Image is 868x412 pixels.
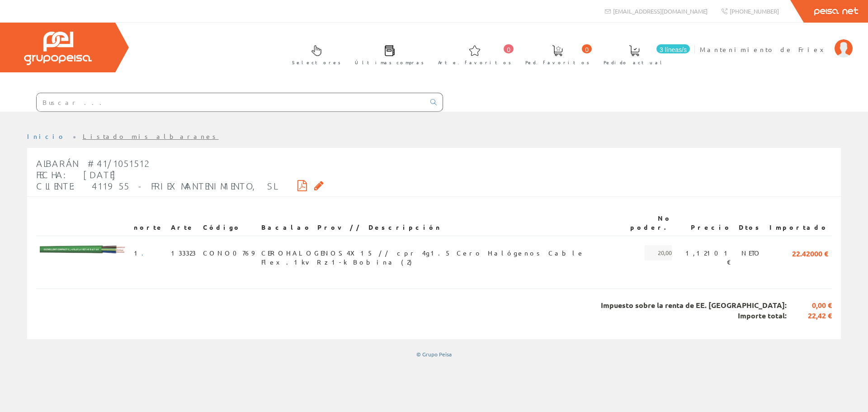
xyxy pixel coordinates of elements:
[36,169,116,180] font: Fecha: [DATE]
[171,223,194,231] font: Arte
[604,59,665,66] font: Pedido actual
[769,223,828,231] font: Importado
[685,249,731,266] font: 1,12101 €
[741,249,762,257] font: NETO
[738,311,787,320] font: Importe total:
[142,249,149,257] a: .
[691,223,731,231] font: Precio
[36,180,276,191] font: Cliente: 411955 - FRIEX MANTENIMIENTO, SL
[134,249,142,257] font: 1
[525,59,590,66] font: Ped. favoritos
[658,249,672,256] font: 20,00
[700,45,830,53] font: Mantenimiento de Friex
[314,182,324,189] i: Solicitar por correo electrónico copia firmada
[416,350,452,358] font: © Grupo Peisa
[660,46,687,53] font: 3 líneas/s
[36,158,150,169] font: Albarán #41/1051512
[355,59,424,66] font: Últimas compras
[40,245,127,255] img: Foto artículo (192x22.231578947368)
[24,32,92,65] img: Grupo Peisa
[613,7,708,15] font: [EMAIL_ADDRESS][DOMAIN_NAME]
[730,7,779,15] font: [PHONE_NUMBER]
[27,132,66,140] a: Inicio
[297,182,307,189] i: Descargar PDF
[601,300,787,310] font: Impuesto sobre la renta de EE. [GEOGRAPHIC_DATA]:
[594,38,692,71] a: 3 líneas/s Pedido actual
[346,38,429,71] a: Últimas compras
[585,46,589,53] font: 0
[739,223,762,231] font: Dtos
[700,38,853,46] a: Mantenimiento de Friex
[808,311,832,320] font: 22,42 €
[812,300,832,310] font: 0,00 €
[507,46,510,53] font: 0
[630,214,672,231] font: No poder.
[283,38,345,71] a: Selectores
[792,249,828,258] font: 22.42000 €
[203,249,254,257] font: CONO0769
[292,59,341,66] font: Selectores
[37,93,425,111] input: Buscar ...
[261,223,442,231] font: Bacalao Prov // Descripción
[171,249,196,257] font: 133323
[438,59,511,66] font: Arte. favoritos
[203,223,241,231] font: Código
[261,249,585,266] font: CEROHALOGENOS4X15 // cpr 4g1.5 Cero Halógenos Cable Flex.1kv Rz1-k Bobina (2)
[134,223,164,231] font: norte
[83,132,219,140] a: Listado mis albaranes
